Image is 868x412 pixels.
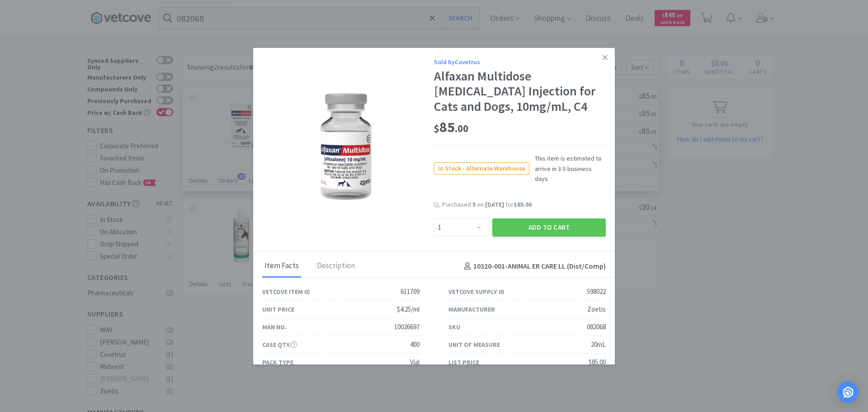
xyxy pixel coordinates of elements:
[461,260,606,272] h4: 10320-001 - ANIMAL ER CARE LL (Dist/Comp)
[394,322,420,332] div: 10026697
[587,304,606,315] div: Zoetis
[587,322,606,332] div: 082068
[448,322,460,332] div: SKU
[434,122,439,135] span: $
[410,357,420,368] div: Vial
[262,287,310,297] div: Vetcove Item ID
[529,153,606,184] span: This item is estimated to arrive in 3-5 business days.
[514,200,532,208] span: $85.00
[472,200,476,208] span: 5
[434,69,606,114] div: Alfaxan Multidose [MEDICAL_DATA] Injection for Cats and Dogs, 10mg/mL, C4
[448,357,479,367] div: List Price
[262,255,301,278] div: Item Facts
[434,57,606,67] div: Sold by Covetrus
[401,286,420,297] div: 611709
[262,340,297,350] div: Case Qty.
[410,339,420,350] div: 400
[591,339,606,350] div: 20mL
[448,304,495,314] div: Manufacturer
[448,287,505,297] div: Vetcove Supply ID
[448,340,500,350] div: Unit of Measure
[587,286,606,297] div: 598022
[434,163,529,174] span: In Stock - Alternate Warehouse
[262,304,294,314] div: Unit Price
[262,357,293,367] div: Pack Type
[485,200,504,208] span: [DATE]
[837,381,859,403] div: Open Intercom Messenger
[589,357,606,368] div: $85.00
[434,118,468,136] span: 85
[492,218,606,237] button: Add to Cart
[442,200,606,209] div: Purchased on for
[306,88,391,205] img: 02e57a5b039244d4b77f88ade0035645_598022.png
[455,122,468,135] span: . 00
[262,322,287,332] div: Man No.
[315,255,357,278] div: Description
[397,304,420,315] div: $4.25/ml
